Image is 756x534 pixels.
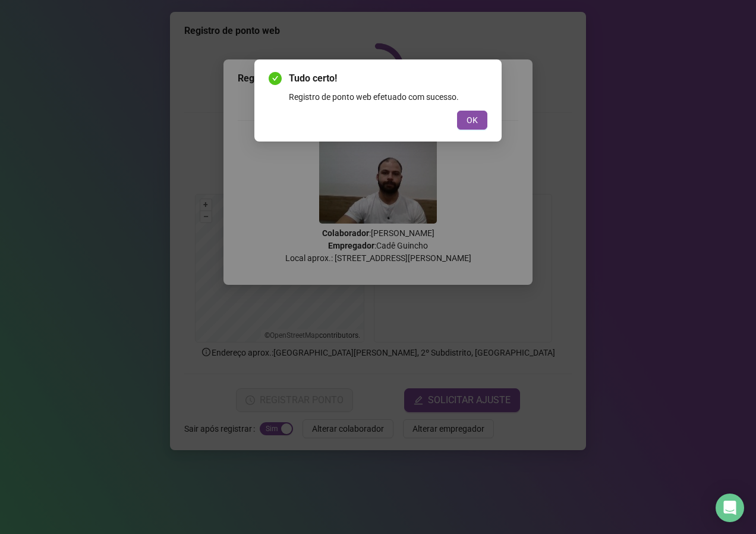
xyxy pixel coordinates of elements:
span: Tudo certo! [289,71,487,86]
span: check-circle [269,72,282,85]
span: OK [467,114,478,127]
div: Open Intercom Messenger [716,494,744,522]
button: OK [457,111,487,130]
div: Registro de ponto web efetuado com sucesso. [289,90,487,103]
